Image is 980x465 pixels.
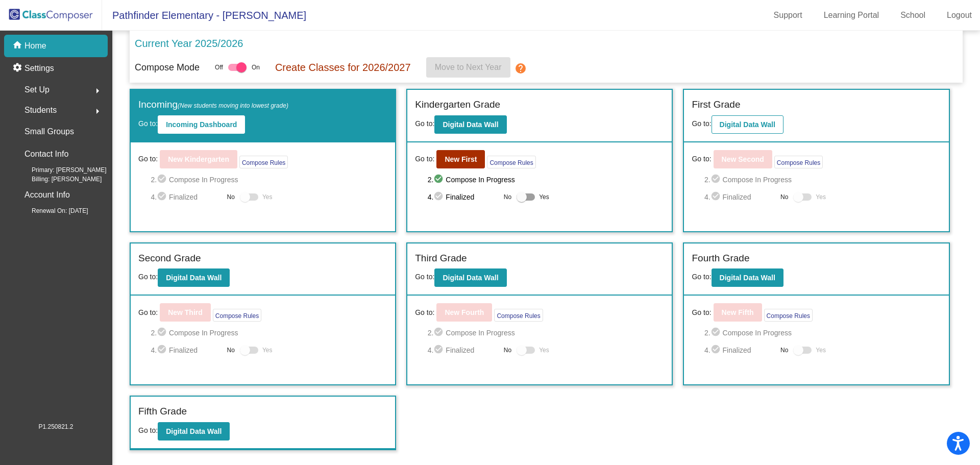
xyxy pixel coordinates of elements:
span: 4. Finalized [704,191,775,203]
span: 2. Compose In Progress [428,327,665,339]
span: Primary: [PERSON_NAME] [15,165,107,175]
mat-icon: arrow_right [91,105,104,117]
span: No [780,346,788,355]
b: New Third [168,308,203,316]
button: Digital Data Wall [712,115,783,134]
mat-icon: check_circle [157,327,169,339]
mat-icon: check_circle [433,344,446,356]
span: 2. Compose In Progress [428,174,665,186]
button: Compose Rules [494,309,543,322]
span: Go to: [415,273,434,281]
button: New Fifth [714,303,762,322]
span: Yes [816,344,826,356]
span: Go to: [138,119,158,128]
button: New Second [714,150,772,168]
span: Go to: [692,307,711,318]
span: Billing: [PERSON_NAME] [15,175,102,184]
span: Yes [262,344,273,356]
p: Current Year 2025/2026 [135,36,243,51]
span: Go to: [138,273,158,281]
label: Second Grade [138,251,201,266]
button: Digital Data Wall [158,422,230,440]
b: Digital Data Wall [720,120,775,129]
mat-icon: check_circle [710,327,723,339]
span: 2. Compose In Progress [704,174,941,186]
mat-icon: check_circle [433,327,446,339]
p: Small Groups [24,125,74,139]
b: New Kindergarten [168,155,229,163]
span: 2. Compose In Progress [704,327,941,339]
span: 4. Finalized [428,344,499,356]
label: Incoming [138,97,288,112]
span: Go to: [692,119,711,128]
span: No [227,346,235,355]
span: Yes [539,191,549,203]
mat-icon: home [12,40,24,52]
span: No [504,346,511,355]
span: Go to: [415,154,434,164]
a: Learning Portal [816,7,888,23]
mat-icon: settings [12,62,24,75]
span: (New students moving into lowest grade) [178,102,288,109]
span: 2. Compose In Progress [151,327,387,339]
mat-icon: check_circle [157,344,169,356]
span: Go to: [692,273,711,281]
b: New First [445,155,477,163]
p: Account Info [24,188,70,202]
button: Compose Rules [213,309,261,322]
button: Incoming Dashboard [158,115,245,134]
button: Digital Data Wall [434,115,506,134]
label: Third Grade [415,251,467,266]
a: School [892,7,934,23]
button: New First [436,150,485,168]
b: New Fifth [722,308,754,316]
span: Go to: [138,426,158,434]
a: Logout [939,7,980,23]
label: First Grade [692,97,740,112]
b: Digital Data Wall [443,120,498,129]
button: Compose Rules [487,156,535,168]
p: Compose Mode [135,61,200,75]
mat-icon: check_circle [710,174,723,186]
span: 2. Compose In Progress [151,174,387,186]
p: Home [24,40,46,52]
label: Kindergarten Grade [415,97,500,112]
span: Set Up [24,83,50,97]
span: No [780,192,788,202]
button: Digital Data Wall [434,268,506,287]
button: New Third [160,303,211,322]
b: Digital Data Wall [443,274,498,282]
b: New Second [722,155,764,163]
button: Compose Rules [764,309,813,322]
mat-icon: arrow_right [91,85,104,97]
p: Create Classes for 2026/2027 [275,60,411,75]
mat-icon: help [514,62,527,75]
p: Contact Info [24,147,68,161]
b: Digital Data Wall [166,274,222,282]
span: No [504,192,511,202]
label: Fifth Grade [138,404,187,419]
mat-icon: check_circle [157,174,169,186]
span: Pathfinder Elementary - [PERSON_NAME] [102,7,306,23]
mat-icon: check_circle [157,191,169,203]
span: Off [215,63,223,72]
label: Fourth Grade [692,251,749,266]
mat-icon: check_circle [433,174,446,186]
span: Move to Next Year [435,63,502,71]
span: Students [24,103,57,117]
b: Incoming Dashboard [166,120,237,129]
b: Digital Data Wall [166,427,222,435]
button: Move to Next Year [426,57,510,78]
mat-icon: check_circle [710,344,723,356]
span: 4. Finalized [151,191,222,203]
span: 4. Finalized [428,191,499,203]
span: 4. Finalized [704,344,775,356]
button: Compose Rules [774,156,823,168]
span: Yes [539,344,549,356]
button: Compose Rules [239,156,288,168]
span: Go to: [138,154,158,164]
a: Support [766,7,811,23]
button: New Fourth [436,303,492,322]
p: Settings [24,62,54,75]
span: On [252,63,260,72]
